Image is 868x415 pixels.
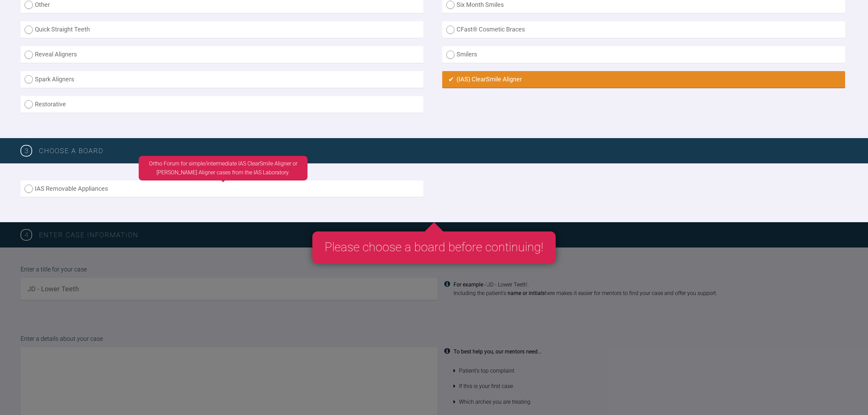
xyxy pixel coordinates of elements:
label: (IAS) ClearSmile Aligner [442,71,845,88]
div: Ortho Forum for simple/intermediate IAS ClearSmile Aligner or [PERSON_NAME] Aligner cases from th... [139,156,308,180]
label: Quick Straight Teeth [21,21,423,38]
label: Reveal Aligners [21,46,423,63]
span: 3 [21,145,32,157]
label: Restorative [21,96,423,113]
label: Smilers [442,46,845,63]
label: IAS Removable Appliances [21,180,423,197]
div: Please choose a board before continuing! [312,231,556,264]
label: Spark Aligners [21,71,423,88]
label: CFast® Cosmetic Braces [442,21,845,38]
h3: Choose a board [39,145,847,156]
